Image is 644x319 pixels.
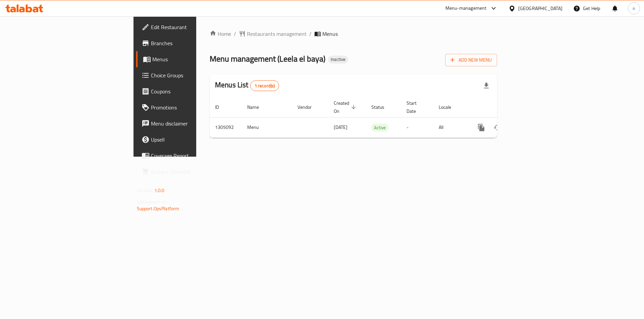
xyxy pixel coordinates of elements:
[478,78,494,94] div: Export file
[242,117,292,138] td: Menu
[151,136,236,144] span: Upsell
[151,23,236,31] span: Edit Restaurant
[210,97,543,138] table: enhanced table
[137,204,179,213] a: Support.OpsPlatform
[518,5,562,12] div: [GEOGRAPHIC_DATA]
[136,35,241,51] a: Branches
[136,51,241,67] a: Menus
[151,71,236,79] span: Choice Groups
[215,80,279,91] h2: Menus List
[215,103,228,111] span: ID
[136,19,241,35] a: Edit Restaurant
[309,30,312,38] li: /
[298,103,320,111] span: Vendor
[489,119,505,136] button: Change Status
[473,119,489,136] button: more
[210,30,497,38] nav: breadcrumb
[334,99,358,115] span: Created On
[407,99,425,115] span: Start Date
[152,55,236,63] span: Menus
[136,132,241,148] a: Upsell
[322,30,338,38] span: Menus
[151,152,236,160] span: Coverage Report
[251,83,279,89] span: 1 record(s)
[136,67,241,83] a: Choice Groups
[151,119,236,128] span: Menu disclaimer
[445,4,487,12] div: Menu-management
[136,99,241,115] a: Promotions
[151,87,236,95] span: Coupons
[433,117,468,138] td: All
[136,164,241,180] a: Grocery Checklist
[468,97,543,117] th: Actions
[633,5,635,12] span: n
[154,186,165,195] span: 1.0.0
[136,83,241,99] a: Coupons
[445,54,497,66] button: Add New Menu
[151,168,236,176] span: Grocery Checklist
[239,30,307,38] a: Restaurants management
[439,103,460,111] span: Locale
[334,123,347,132] span: [DATE]
[247,103,268,111] span: Name
[250,80,279,91] div: Total records count
[401,117,433,138] td: -
[371,103,393,111] span: Status
[210,51,325,66] span: Menu management ( Leela el baya )
[151,39,236,47] span: Branches
[136,148,241,164] a: Coverage Report
[137,186,153,195] span: Version:
[371,124,388,132] span: Active
[450,56,492,64] span: Add New Menu
[136,115,241,132] a: Menu disclaimer
[137,197,168,206] span: Get support on:
[151,103,236,111] span: Promotions
[328,56,348,64] div: Inactive
[328,57,348,62] span: Inactive
[247,30,307,38] span: Restaurants management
